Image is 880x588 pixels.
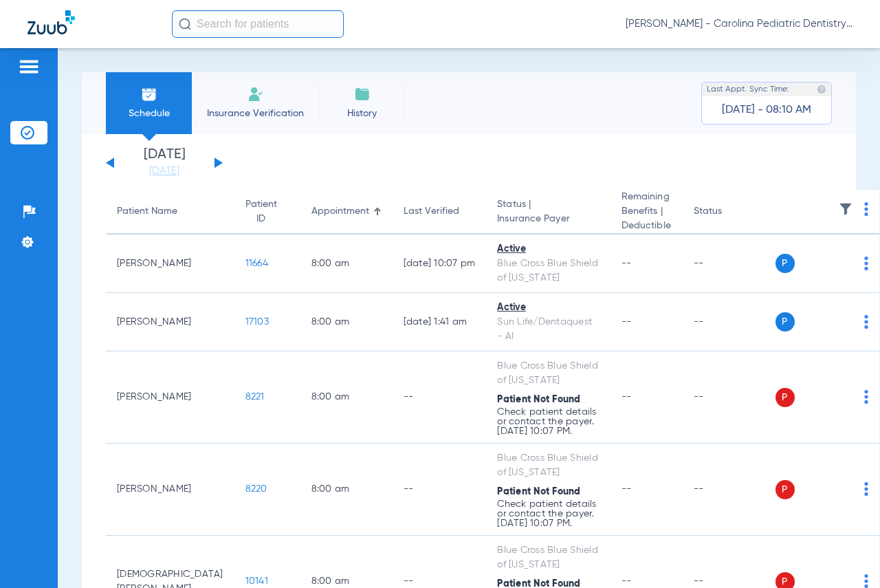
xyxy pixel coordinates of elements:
[179,18,191,30] img: Search Icon
[172,10,344,38] input: Search for patients
[300,351,393,444] td: 8:00 AM
[18,58,40,75] img: hamburger-icon
[775,480,795,499] span: P
[683,444,775,536] td: --
[497,301,599,315] div: Active
[497,499,599,528] p: Check patient details or contact the payer. [DATE] 10:07 PM.
[775,388,795,407] span: P
[245,197,289,226] div: Patient ID
[621,259,632,268] span: --
[621,219,672,233] span: Deductible
[300,444,393,536] td: 8:00 AM
[117,204,177,219] div: Patient Name
[123,164,206,178] a: [DATE]
[621,576,632,586] span: --
[621,484,632,494] span: --
[141,86,157,102] img: Schedule
[116,107,181,120] span: Schedule
[245,317,269,327] span: 17103
[626,17,852,31] span: [PERSON_NAME] - Carolina Pediatric Dentistry
[497,257,599,285] div: Blue Cross Blue Shield of [US_STATE]
[497,315,599,344] div: Sun Life/Dentaquest - AI
[300,235,393,293] td: 8:00 AM
[497,487,580,497] span: Patient Not Found
[707,83,789,96] span: Last Appt. Sync Time:
[245,259,268,268] span: 11664
[245,392,265,402] span: 8221
[497,359,599,388] div: Blue Cross Blue Shield of [US_STATE]
[497,242,599,257] div: Active
[683,235,775,293] td: --
[106,351,234,444] td: [PERSON_NAME]
[311,204,382,219] div: Appointment
[393,293,487,351] td: [DATE] 1:41 AM
[202,107,309,120] span: Insurance Verification
[722,103,811,117] span: [DATE] - 08:10 AM
[245,484,267,494] span: 8220
[683,293,775,351] td: --
[393,235,487,293] td: [DATE] 10:07 PM
[106,235,234,293] td: [PERSON_NAME]
[864,257,868,270] img: group-dot-blue.svg
[27,10,75,34] img: Zuub Logo
[839,202,852,216] img: filter.svg
[621,392,632,402] span: --
[393,444,487,536] td: --
[245,197,277,226] div: Patient ID
[610,190,683,235] th: Remaining Benefits |
[300,293,393,351] td: 8:00 AM
[106,444,234,536] td: [PERSON_NAME]
[106,293,234,351] td: [PERSON_NAME]
[404,204,476,219] div: Last Verified
[497,395,580,404] span: Patient Not Found
[621,317,632,327] span: --
[817,85,826,94] img: last sync help info
[775,312,795,331] span: P
[117,204,223,219] div: Patient Name
[404,204,459,219] div: Last Verified
[864,202,868,216] img: group-dot-blue.svg
[247,86,264,102] img: Manual Insurance Verification
[497,451,599,480] div: Blue Cross Blue Shield of [US_STATE]
[497,543,599,572] div: Blue Cross Blue Shield of [US_STATE]
[123,148,206,178] li: [DATE]
[311,204,369,219] div: Appointment
[497,212,599,226] span: Insurance Payer
[393,351,487,444] td: --
[811,522,880,588] iframe: Chat Widget
[864,482,868,496] img: group-dot-blue.svg
[354,86,371,102] img: History
[683,351,775,444] td: --
[497,407,599,436] p: Check patient details or contact the payer. [DATE] 10:07 PM.
[864,315,868,329] img: group-dot-blue.svg
[775,254,795,273] span: P
[245,576,268,586] span: 10141
[486,190,610,235] th: Status |
[864,390,868,404] img: group-dot-blue.svg
[329,107,395,120] span: History
[683,190,775,235] th: Status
